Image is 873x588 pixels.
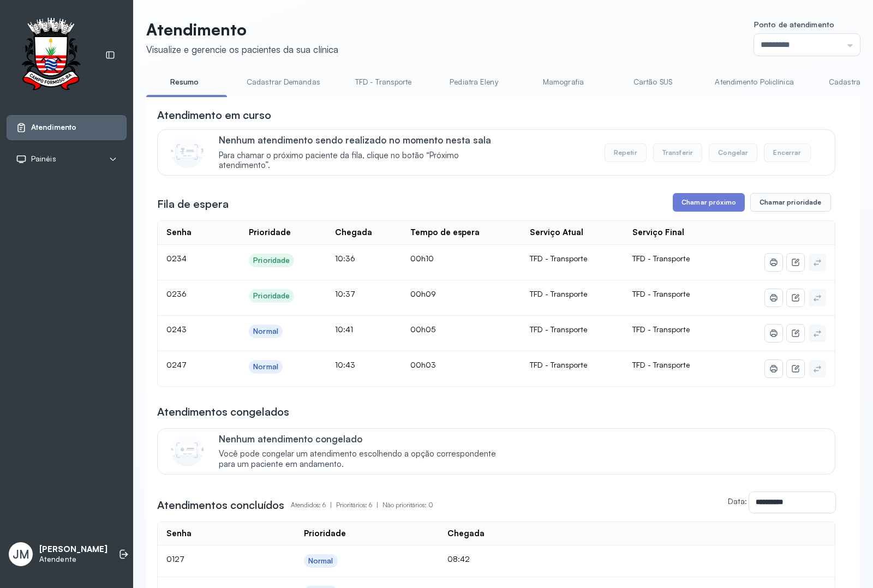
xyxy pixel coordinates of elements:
[291,497,336,513] p: Atendidos: 6
[157,196,229,212] h3: Fila de espera
[632,360,690,369] span: TFD - Transporte
[750,193,831,212] button: Chamar prioridade
[236,73,331,91] a: Cadastrar Demandas
[166,360,187,369] span: 0247
[525,73,601,91] a: Mamografia
[605,143,647,162] button: Repetir
[336,497,382,513] p: Prioritários: 6
[308,556,333,566] div: Normal
[447,554,470,563] span: 08:42
[39,555,107,564] p: Atendente
[653,143,703,162] button: Transferir
[31,154,56,164] span: Painéis
[171,135,204,168] img: Imagem de CalloutCard
[435,73,512,91] a: Pediatra Eleny
[16,122,117,133] a: Atendimento
[330,501,332,509] span: |
[219,151,507,171] span: Para chamar o próximo paciente da fila, clique no botão “Próximo atendimento”.
[728,496,747,506] label: Data:
[253,291,290,301] div: Prioridade
[410,360,436,369] span: 00h03
[632,254,690,263] span: TFD - Transporte
[632,325,690,334] span: TFD - Transporte
[166,227,192,238] div: Senha
[335,254,355,263] span: 10:36
[335,325,353,334] span: 10:41
[166,529,192,539] div: Senha
[146,73,223,91] a: Resumo
[530,325,615,334] div: TFD - Transporte
[530,289,615,299] div: TFD - Transporte
[253,362,278,371] div: Normal
[410,227,480,238] div: Tempo de espera
[146,20,338,39] p: Atendimento
[157,497,284,513] h3: Atendimentos concluídos
[709,143,757,162] button: Congelar
[530,227,583,238] div: Serviço Atual
[146,44,338,55] div: Visualize e gerencie os pacientes da sua clínica
[253,327,278,336] div: Normal
[166,325,187,334] span: 0243
[171,434,204,466] img: Imagem de CalloutCard
[704,73,804,91] a: Atendimento Policlínica
[335,289,355,298] span: 10:37
[632,227,684,238] div: Serviço Final
[166,254,187,263] span: 0234
[335,227,372,238] div: Chegada
[382,497,433,513] p: Não prioritários: 0
[253,256,290,265] div: Prioridade
[249,227,291,238] div: Prioridade
[39,544,107,555] p: [PERSON_NAME]
[410,289,436,298] span: 00h09
[673,193,745,212] button: Chamar próximo
[166,289,187,298] span: 0236
[376,501,378,509] span: |
[11,17,90,93] img: Logotipo do estabelecimento
[304,529,346,539] div: Prioridade
[219,449,507,470] span: Você pode congelar um atendimento escolhendo a opção correspondente para um paciente em andamento.
[754,20,834,29] span: Ponto de atendimento
[410,325,435,334] span: 00h05
[31,123,76,132] span: Atendimento
[219,433,507,445] p: Nenhum atendimento congelado
[335,360,355,369] span: 10:43
[530,360,615,370] div: TFD - Transporte
[157,107,271,123] h3: Atendimento em curso
[410,254,434,263] span: 00h10
[632,289,690,298] span: TFD - Transporte
[166,554,184,563] span: 0127
[614,73,691,91] a: Cartão SUS
[447,529,485,539] div: Chegada
[530,254,615,263] div: TFD - Transporte
[157,404,289,419] h3: Atendimentos congelados
[764,143,810,162] button: Encerrar
[344,73,423,91] a: TFD - Transporte
[219,134,507,146] p: Nenhum atendimento sendo realizado no momento nesta sala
